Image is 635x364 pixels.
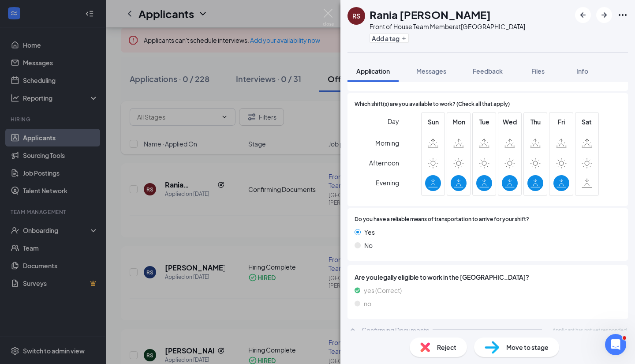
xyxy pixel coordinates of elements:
span: Evening [376,175,399,191]
span: yes (Correct) [364,285,402,295]
svg: Ellipses [617,10,628,20]
span: Files [531,67,545,75]
svg: ArrowRight [599,10,609,20]
span: Sun [425,117,441,127]
svg: Plus [401,36,407,41]
span: Info [576,67,588,75]
span: Fri [553,117,569,127]
span: Wed [502,117,518,127]
span: Are you legally eligible to work in the [GEOGRAPHIC_DATA]? [355,272,621,282]
span: Yes [364,227,375,237]
span: Sat [579,117,595,127]
button: PlusAdd a tag [370,34,409,43]
button: ArrowLeftNew [575,7,591,23]
span: No [364,240,373,250]
div: RS [352,11,360,20]
span: Do you have a reliable means of transportation to arrive for your shift? [355,215,529,224]
svg: ArrowLeftNew [578,10,588,20]
span: Reject [437,342,456,352]
button: ArrowRight [596,7,612,23]
div: Front of House Team Member at [GEOGRAPHIC_DATA] [370,22,525,31]
span: Messages [416,67,446,75]
span: Day [388,116,399,126]
h1: Rania [PERSON_NAME] [370,7,491,22]
span: Applicant has not yet responded. [553,326,628,334]
span: Mon [451,117,467,127]
span: Tue [476,117,492,127]
span: Feedback [473,67,503,75]
iframe: Intercom live chat [605,334,626,355]
span: Afternoon [369,155,399,171]
span: Application [356,67,390,75]
span: Which shift(s) are you available to work? (Check all that apply) [355,100,510,109]
span: Move to stage [506,342,549,352]
span: Morning [375,135,399,151]
div: Confirming Documents [362,326,429,334]
svg: ChevronUp [347,325,358,335]
span: Thu [527,117,543,127]
span: no [364,299,371,308]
